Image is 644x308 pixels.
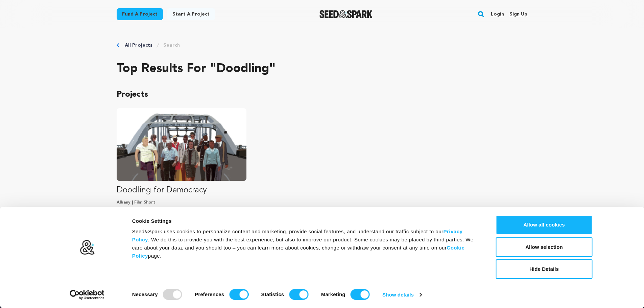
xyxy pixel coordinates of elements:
[496,259,593,279] button: Hide Details
[132,291,158,297] strong: Necessary
[496,215,593,235] button: Allow all cookies
[117,108,246,246] a: Fund Doodling for Democracy
[117,62,528,76] h2: Top results for "doodling"
[57,290,117,300] a: Usercentrics Cookiebot - opens in a new window
[319,10,373,18] a: Seed&Spark Homepage
[117,8,163,20] a: Fund a project
[319,10,373,18] img: Seed&Spark Logo Dark Mode
[132,228,481,260] div: Seed&Spark uses cookies to personalize content and marketing, provide social features, and unders...
[321,291,345,297] strong: Marketing
[163,42,180,49] a: Search
[382,290,422,300] a: Show details
[117,89,528,100] p: Projects
[491,9,504,20] a: Login
[79,240,95,255] img: logo
[117,42,528,49] div: Breadcrumb
[117,185,246,196] p: Doodling for Democracy
[195,291,224,297] strong: Preferences
[496,237,593,257] button: Allow selection
[167,8,215,20] a: Start a project
[261,291,284,297] strong: Statistics
[509,9,527,20] a: Sign up
[125,42,152,49] a: All Projects
[117,200,246,205] p: Albany | Film Short
[132,217,481,225] div: Cookie Settings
